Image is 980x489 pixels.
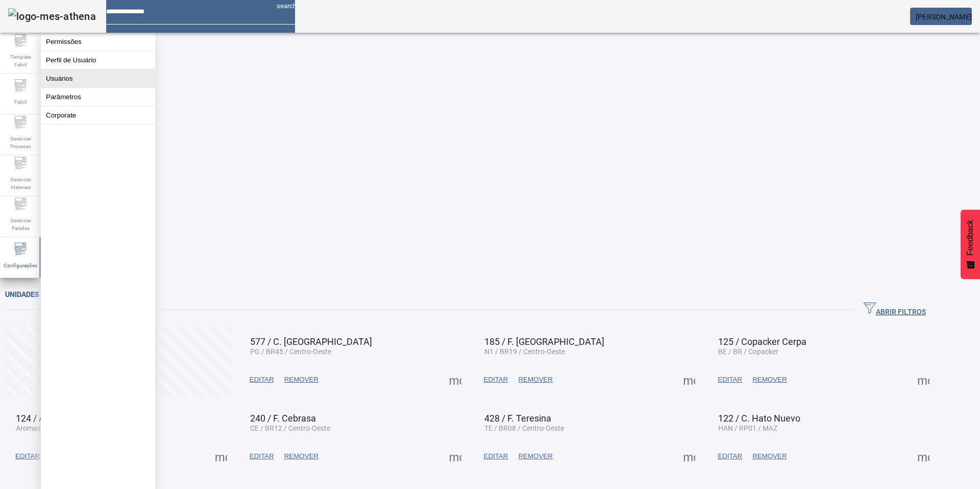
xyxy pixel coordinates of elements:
span: Gerenciar Materiais [5,173,36,194]
button: Mais [914,447,933,465]
span: REMOVER [284,451,318,461]
button: REMOVER [747,447,792,465]
button: EDITAR [10,447,45,465]
span: ABRIR FILTROS [864,302,926,317]
button: EDITAR [479,370,513,389]
span: EDITAR [250,451,274,461]
button: Mais [680,370,698,389]
span: Fabril [11,95,30,109]
span: N1 / BR19 / Centro-Oeste [484,347,565,356]
span: EDITAR [15,451,40,461]
span: PG / BR45 / Centro-Oeste [250,347,331,356]
span: CE / BR12 / Centro-Oeste [250,424,330,432]
button: EDITAR [713,447,747,465]
button: Feedback - Mostrar pesquisa [961,209,980,279]
span: [PERSON_NAME] [916,13,972,21]
span: Unidades [5,290,39,298]
span: BE / BR / Copacker [718,347,778,356]
span: Configurações [1,259,40,272]
span: 125 / Copacker Cerpa [718,336,806,347]
span: EDITAR [484,375,508,385]
button: Mais [914,370,933,389]
button: Permissões [41,33,155,51]
button: Mais [212,447,230,465]
span: Gerenciar Paradas [5,214,36,235]
button: Perfil de Usuário [41,51,155,69]
button: EDITAR [244,370,279,389]
span: EDITAR [718,375,742,385]
span: 577 / C. [GEOGRAPHIC_DATA] [250,336,372,347]
span: EDITAR [718,451,742,461]
span: Gerenciar Processo [5,132,36,153]
span: Feedback [966,220,975,255]
span: REMOVER [518,451,552,461]
span: 185 / F. [GEOGRAPHIC_DATA] [484,336,604,347]
button: ABRIR FILTROS [855,300,934,319]
button: REMOVER [747,370,792,389]
span: REMOVER [518,375,552,385]
span: 122 / C. Hato Nuevo [718,413,800,424]
span: REMOVER [752,451,787,461]
button: Usuários [41,69,155,87]
button: Criar unidade [5,327,232,395]
span: REMOVER [752,375,787,385]
button: REMOVER [279,370,324,389]
img: logo-mes-athena [8,8,96,25]
button: EDITAR [244,447,279,465]
span: EDITAR [250,375,274,385]
button: REMOVER [513,447,557,465]
span: 124 / Aromas Verticalizadas [16,413,130,424]
button: Corporate [41,106,155,124]
button: EDITAR [479,447,513,465]
span: 240 / F. Cebrasa [250,413,316,424]
span: TE / BR08 / Centro-Oeste [484,424,564,432]
span: REMOVER [284,375,318,385]
span: 428 / F. Teresina [484,413,551,424]
button: REMOVER [279,447,324,465]
span: Aromas / BRV1 / Verticalizadas [16,424,116,432]
span: Template Fabril [5,50,36,72]
button: Mais [446,447,464,465]
span: HAN / RP01 / MAZ [718,424,777,432]
span: EDITAR [484,451,508,461]
button: Mais [680,447,698,465]
button: Parâmetros [41,88,155,106]
button: REMOVER [513,370,557,389]
button: EDITAR [713,370,747,389]
button: Mais [446,370,464,389]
